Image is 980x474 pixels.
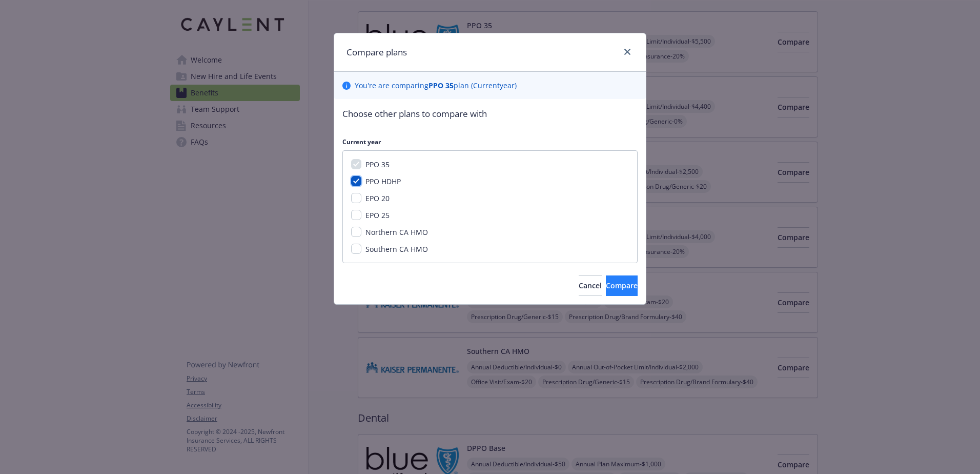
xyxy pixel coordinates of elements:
[579,275,602,296] button: Cancel
[365,244,428,254] span: Southern CA HMO
[606,281,638,290] span: Compare
[342,107,638,121] p: Choose other plans to compare with
[428,81,454,90] b: PPO 35
[365,193,390,203] span: EPO 20
[365,210,390,220] span: EPO 25
[342,137,638,146] p: Current year
[355,80,517,91] p: You ' re are comparing plan ( Current year)
[365,176,401,186] span: PPO HDHP
[346,46,407,59] h1: Compare plans
[365,227,428,237] span: Northern CA HMO
[621,46,634,58] a: close
[365,160,390,169] span: PPO 35
[579,281,602,290] span: Cancel
[606,275,638,296] button: Compare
